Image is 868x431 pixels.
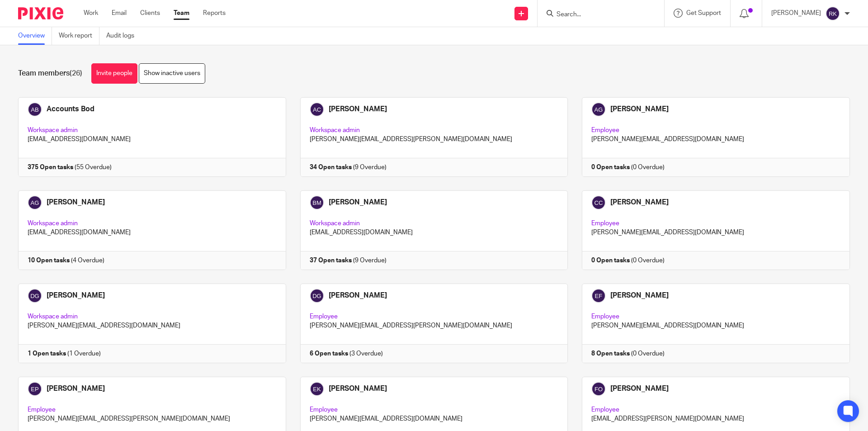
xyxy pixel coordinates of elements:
[84,9,98,18] a: Work
[18,7,63,19] img: Pixie
[106,27,141,45] a: Audit logs
[826,6,840,21] img: svg%3E
[686,10,721,16] span: Get Support
[174,9,189,18] a: Team
[112,9,127,18] a: Email
[203,9,226,18] a: Reports
[70,70,82,77] span: (26)
[59,27,99,45] a: Work report
[139,63,205,84] a: Show inactive users
[91,63,137,84] a: Invite people
[140,9,160,18] a: Clients
[18,27,52,45] a: Overview
[556,11,637,19] input: Search
[18,69,82,78] h1: Team members
[771,9,821,18] p: [PERSON_NAME]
